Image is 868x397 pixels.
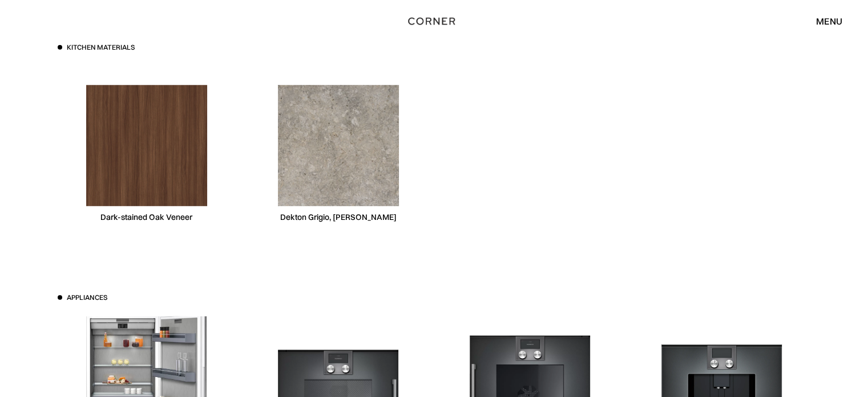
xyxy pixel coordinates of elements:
h3: Appliances [67,293,107,303]
div: menu [805,11,842,31]
a: home [404,14,463,29]
div: Dark-stained Oak Veneer [100,212,192,223]
h3: Kitchen materials [67,43,135,53]
div: menu [816,17,842,26]
div: Dekton Grigio, [PERSON_NAME] [280,212,397,223]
